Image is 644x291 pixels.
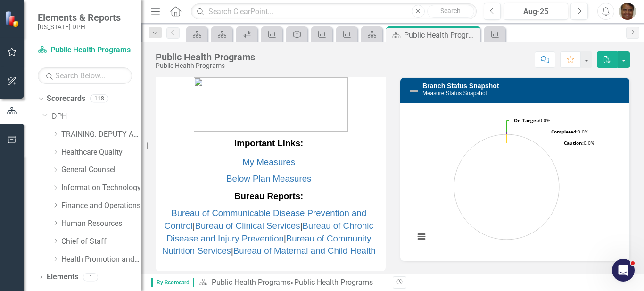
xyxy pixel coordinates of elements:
[514,117,550,124] text: 0.0%
[234,191,303,201] span: Bureau Reports:
[61,165,141,175] a: General Counsel
[165,208,366,231] a: Bureau of Communicable Disease Prevention and Control
[61,147,141,158] a: Healthcare Quality
[504,3,568,20] button: Aug-25
[551,128,588,135] text: 0.0%
[410,110,620,251] div: Chart. Highcharts interactive chart.
[242,157,295,167] a: My Measures
[507,6,565,17] div: Aug-25
[212,278,290,287] a: Public Health Programs
[551,128,578,135] tspan: Completed:
[226,174,311,183] a: Below Plan Measures
[234,138,303,148] strong: Important Links:
[61,183,141,193] a: Information Technology
[195,221,300,231] a: Bureau of Clinical Services
[61,254,141,265] a: Health Promotion and Services
[564,140,594,146] text: 0.0%
[38,45,132,56] a: Public Health Programs
[408,85,420,97] img: Not Defined
[294,278,373,287] div: Public Health Programs
[514,117,539,124] tspan: On Target:
[233,246,376,256] a: Bureau of Maternal and Child Health
[61,200,141,211] a: Finance and Operations
[38,23,121,31] small: [US_STATE] DPH
[415,230,428,243] button: View chart menu, Chart
[410,110,616,251] svg: Interactive chart
[61,129,141,140] a: TRAINING: DEPUTY AREA
[440,7,461,15] span: Search
[83,273,98,281] div: 1
[90,95,108,103] div: 118
[422,90,487,97] small: Measure Status Snapshot
[61,218,141,229] a: Human Resources
[5,10,21,27] img: ClearPoint Strategy
[162,208,376,256] span: | | | |
[47,93,85,104] a: Scorecards
[404,29,478,41] div: Public Health Programs
[38,12,121,23] span: Elements & Reports
[61,236,141,247] a: Chief of Staff
[198,277,386,288] div: »
[427,5,474,18] button: Search
[612,259,635,282] iframe: Intercom live chat
[151,278,194,287] span: By Scorecard
[619,3,636,20] img: Sanjay Patel
[191,3,476,20] input: Search ClearPoint...
[422,82,499,90] a: Branch Status Snapshot
[564,140,584,146] tspan: Caution:
[156,52,255,62] div: Public Health Programs
[52,111,141,122] a: DPH
[47,272,78,283] a: Elements
[166,221,373,243] a: Bureau of Chronic Disease and Injury Prevention
[38,67,132,84] input: Search Below...
[156,62,255,69] div: Public Health Programs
